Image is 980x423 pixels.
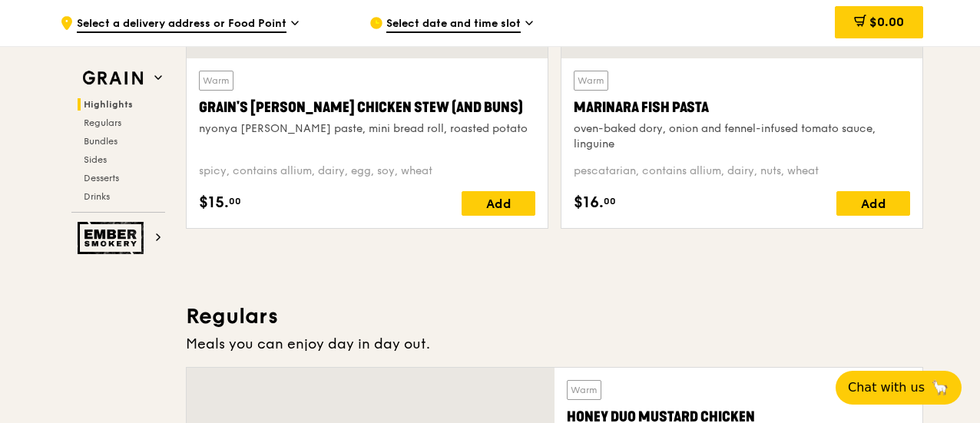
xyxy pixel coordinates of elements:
button: Chat with us🦙 [836,371,962,405]
span: 🦙 [931,378,949,397]
div: Grain's [PERSON_NAME] Chicken Stew (and buns) [199,97,535,118]
div: Warm [567,380,601,400]
span: Desserts [84,173,119,183]
span: $0.00 [869,15,904,29]
div: Add [836,191,910,216]
span: Chat with us [848,378,925,397]
span: Highlights [84,99,133,110]
div: spicy, contains allium, dairy, egg, soy, wheat [199,164,535,179]
div: Warm [574,71,608,91]
div: Add [462,191,535,216]
span: Bundles [84,136,118,147]
span: Regulars [84,117,121,128]
span: $15. [199,191,229,214]
div: Marinara Fish Pasta [574,97,910,118]
span: Select date and time slot [386,16,521,33]
div: nyonya [PERSON_NAME] paste, mini bread roll, roasted potato [199,121,535,137]
h3: Regulars [186,302,923,330]
span: Sides [84,154,107,165]
span: 00 [604,195,616,207]
img: Grain web logo [78,64,148,92]
span: 00 [229,195,241,207]
span: $16. [574,191,604,214]
div: pescatarian, contains allium, dairy, nuts, wheat [574,164,910,179]
img: Ember Smokery web logo [78,222,148,254]
span: Select a delivery address or Food Point [77,16,286,33]
span: Drinks [84,191,110,202]
div: Meals you can enjoy day in day out. [186,333,923,355]
div: Warm [199,71,233,91]
div: oven-baked dory, onion and fennel-infused tomato sauce, linguine [574,121,910,152]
